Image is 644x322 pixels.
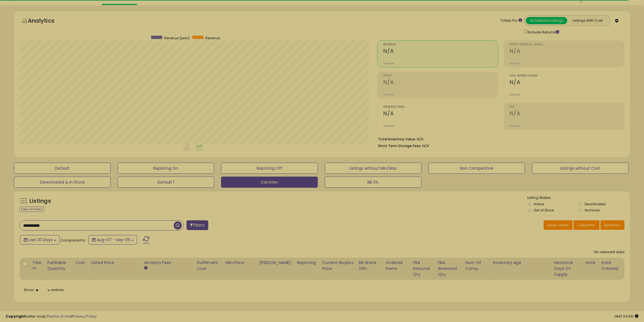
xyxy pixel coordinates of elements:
h2: N/A [383,110,498,118]
button: Default [14,163,111,174]
button: Listings without Cost [532,163,629,174]
span: Profit [PERSON_NAME] [510,43,624,46]
div: No relevant data [594,250,624,255]
h2: N/A [383,79,498,87]
b: Total Inventory Value: [378,137,416,142]
button: Actions [601,220,624,230]
div: FBA inbound Qty [413,260,433,277]
div: Fulfillment Cost [197,260,221,272]
label: Active [534,202,544,206]
label: Archived [585,208,600,213]
span: Aug-07 - Sep-05 [97,237,130,243]
div: Inventory Age [493,260,549,266]
div: Min Price [226,260,254,266]
button: Carroten [221,177,318,188]
label: Out of Stock [534,208,554,213]
span: Profit [383,74,498,77]
button: Deactivated & In Stock [14,177,111,188]
h2: N/A [510,79,624,87]
button: Listings With Cost [567,17,609,24]
a: Privacy Policy [72,314,97,319]
span: 2025-10-6 04:59 GMT [614,314,638,319]
strong: Copyright [6,314,26,319]
div: Ordered Items [386,260,408,272]
div: Current Buybox Price [322,260,354,272]
div: Num of Comp. [465,260,488,272]
div: Totals For [500,18,522,23]
div: Note [586,260,597,266]
span: Compared to: [60,238,86,243]
div: Historical Days Of Supply [554,260,581,277]
h2: N/A [383,48,498,55]
button: Non Competitive [428,163,525,174]
button: Repricing On [118,163,214,174]
span: Revenue [383,43,498,46]
button: Columns [573,220,600,230]
button: Save View [544,220,573,230]
span: Show: entries [24,287,64,292]
button: Default 1 [118,177,214,188]
small: Prev: N/A [510,124,521,128]
button: Aug-07 - Sep-05 [88,235,137,245]
li: N/A [378,135,620,142]
span: Columns [577,222,595,228]
div: seller snap | | [6,314,97,319]
a: Terms of Use [48,314,71,319]
div: Include Returns [520,29,566,35]
small: Prev: N/A [383,124,394,128]
button: Last 30 Days [20,235,60,245]
small: Prev: N/A [510,93,521,96]
button: BB 0% [325,177,422,188]
span: Revenue (prev) [164,36,190,40]
button: Listings without Min/Max [325,163,422,174]
span: Avg. Buybox Share [510,74,624,77]
div: Cost [76,260,86,266]
button: Repricing Off [221,163,318,174]
p: Listing States: [528,195,630,201]
label: Deactivated [585,202,606,206]
div: Fulfillable Quantity [47,260,71,272]
small: Prev: N/A [383,62,394,65]
h5: Listings [30,197,51,205]
div: Date Created [602,260,622,272]
b: Short Term Storage Fees: [378,143,422,148]
div: Clear All Filters [20,207,44,212]
h2: N/A [510,110,624,118]
div: Listed Price [91,260,139,266]
button: All Selected Listings [526,17,567,24]
div: Title [32,260,42,266]
div: BB Share 24h. [359,260,381,272]
small: Amazon Fees. [144,266,147,271]
span: N/A [422,143,429,148]
h2: N/A [510,48,624,55]
span: Last 30 Days [28,237,53,243]
button: Filters [187,220,208,230]
div: Repricing [297,260,317,266]
span: ROI [510,106,624,109]
div: FBA Reserved Qty [438,260,461,277]
small: Prev: N/A [510,62,521,65]
div: [PERSON_NAME] [259,260,292,266]
span: Revenue [205,36,220,40]
h5: Analytics [28,17,65,26]
small: Prev: N/A [383,93,394,96]
div: Amazon Fees [144,260,192,266]
span: Ordered Items [383,106,498,109]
